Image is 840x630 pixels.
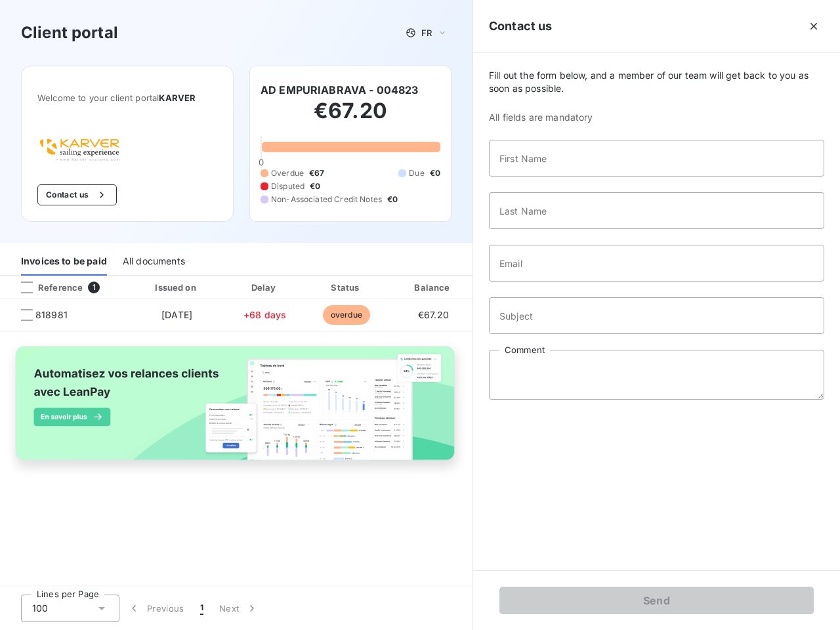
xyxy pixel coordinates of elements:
[35,308,68,322] span: 818981
[489,140,824,177] input: placeholder
[161,309,192,320] span: [DATE]
[489,69,824,95] span: Fill out the form below, and a member of our team will get back to you as soon as possible.
[489,17,553,35] h5: Contact us
[32,602,48,615] span: 100
[271,167,304,179] span: Overdue
[390,281,476,294] div: Balance
[271,180,304,192] span: Disputed
[10,282,83,293] div: Reference
[37,93,217,103] span: Welcome to your client portal
[200,602,203,615] span: 1
[323,305,370,325] span: overdue
[21,21,118,45] h3: Client portal
[489,192,824,229] input: placeholder
[387,194,398,205] span: €0
[211,595,266,622] button: Next
[418,309,449,320] span: €67.20
[309,167,324,179] span: €67
[261,98,440,137] h2: €67.20
[430,167,440,179] span: €0
[499,587,814,614] button: Send
[5,339,467,480] img: banner
[119,595,192,622] button: Previous
[131,281,222,294] div: Issued on
[243,309,286,320] span: +68 days
[37,136,121,163] img: Company logo
[192,595,211,622] button: 1
[88,282,100,293] span: 1
[123,248,185,276] div: All documents
[261,82,419,98] h6: AD EMPURIABRAVA - 004823
[409,167,424,179] span: Due
[489,111,824,124] span: All fields are mandatory
[271,194,382,205] span: Non-Associated Credit Notes
[489,297,824,334] input: placeholder
[421,28,432,38] span: FR
[21,248,107,276] div: Invoices to be paid
[307,281,385,294] div: Status
[259,157,264,167] span: 0
[37,184,117,205] button: Contact us
[310,180,320,192] span: €0
[159,93,196,103] span: KARVER
[489,245,824,282] input: placeholder
[228,281,303,294] div: Delay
